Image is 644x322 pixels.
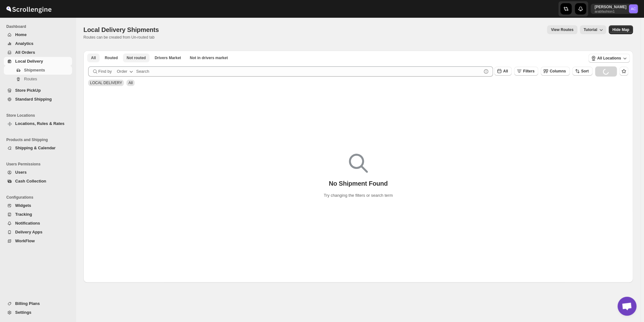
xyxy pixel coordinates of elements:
[101,53,121,62] button: Routed
[15,179,46,183] span: Cash Collection
[6,162,73,167] span: Users Permissions
[4,119,72,128] button: Locations, Rules & Rates
[15,59,43,64] span: Local Delivery
[4,219,72,228] button: Notifications
[4,39,72,48] button: Analytics
[609,25,633,34] button: Map action label
[127,55,146,60] span: Not routed
[15,121,64,126] span: Locations, Rules & Rates
[123,53,150,62] button: Unrouted
[631,7,636,11] text: AC
[90,81,122,85] span: LOCAL DELIVERY
[4,308,72,317] button: Settings
[581,69,589,73] span: Sort
[523,69,534,73] span: Filters
[324,192,392,199] p: Try changing the filters or search term
[15,221,40,226] span: Notifications
[551,27,573,32] span: View Routes
[155,55,181,60] span: Drivers Market
[514,67,538,76] button: Filters
[494,67,512,76] button: All
[4,201,72,210] button: Widgets
[4,30,72,39] button: Home
[15,310,31,315] span: Settings
[617,297,636,316] div: Open chat
[98,68,112,75] span: Find by
[580,25,606,34] button: Tutorial
[550,69,566,73] span: Columns
[4,75,72,84] button: Routes
[6,195,73,200] span: Configurations
[15,146,56,150] span: Shipping & Calendar
[15,212,32,217] span: Tracking
[4,210,72,219] button: Tracking
[329,180,388,187] p: No Shipment Found
[6,24,73,29] span: Dashboard
[612,27,629,32] span: Hide Map
[24,77,37,81] span: Routes
[572,67,592,76] button: Sort
[6,137,73,142] span: Products and Shipping
[629,4,638,13] span: Abizer Chikhly
[113,66,138,77] button: Order
[547,25,577,34] button: view route
[597,56,621,61] span: All Locations
[24,68,45,72] span: Shipments
[4,299,72,308] button: Billing Plans
[15,97,52,102] span: Standard Shipping
[503,69,508,73] span: All
[4,48,72,57] button: All Orders
[591,4,638,14] button: User menu
[151,53,185,62] button: Claimable
[15,50,35,55] span: All Orders
[15,301,40,306] span: Billing Plans
[349,154,368,173] img: Empty search results
[186,53,232,62] button: Un-claimable
[5,1,52,17] img: ScrollEngine
[83,35,161,40] p: Routes can be created from Un-routed tab
[4,228,72,237] button: Delivery Apps
[541,67,569,76] button: Columns
[594,9,626,13] p: arabfashion1
[15,88,41,93] span: Store PickUp
[584,28,597,32] span: Tutorial
[190,55,228,60] span: Not in drivers market
[15,230,42,234] span: Delivery Apps
[136,66,482,77] input: Search
[594,4,626,9] p: [PERSON_NAME]
[6,113,73,118] span: Store Locations
[4,66,72,75] button: Shipments
[105,55,118,60] span: Routed
[117,68,127,75] div: Order
[83,26,159,33] span: Local Delivery Shipments
[15,32,27,37] span: Home
[4,168,72,177] button: Users
[128,81,132,85] span: All
[15,41,33,46] span: Analytics
[588,54,630,63] button: All Locations
[15,238,35,243] span: WorkFlow
[15,203,31,208] span: Widgets
[15,170,27,175] span: Users
[91,55,96,60] span: All
[4,177,72,186] button: Cash Collection
[4,237,72,245] button: WorkFlow
[87,53,100,62] button: All
[4,144,72,152] button: Shipping & Calendar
